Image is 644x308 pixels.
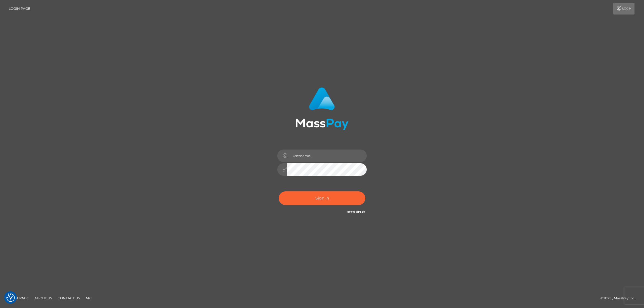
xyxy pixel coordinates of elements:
a: Login [613,3,634,15]
div: © 2025 , MassPay Inc. [600,295,640,301]
a: About Us [32,294,54,302]
input: Username... [287,150,367,162]
a: Login Page [9,3,30,15]
button: Sign in [279,191,365,205]
img: Revisit consent button [6,293,15,302]
a: Contact Us [55,294,82,302]
a: API [83,294,94,302]
a: Homepage [6,294,31,302]
img: MassPay Login [295,87,349,130]
button: Consent Preferences [6,293,15,302]
a: Need Help? [347,210,365,214]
